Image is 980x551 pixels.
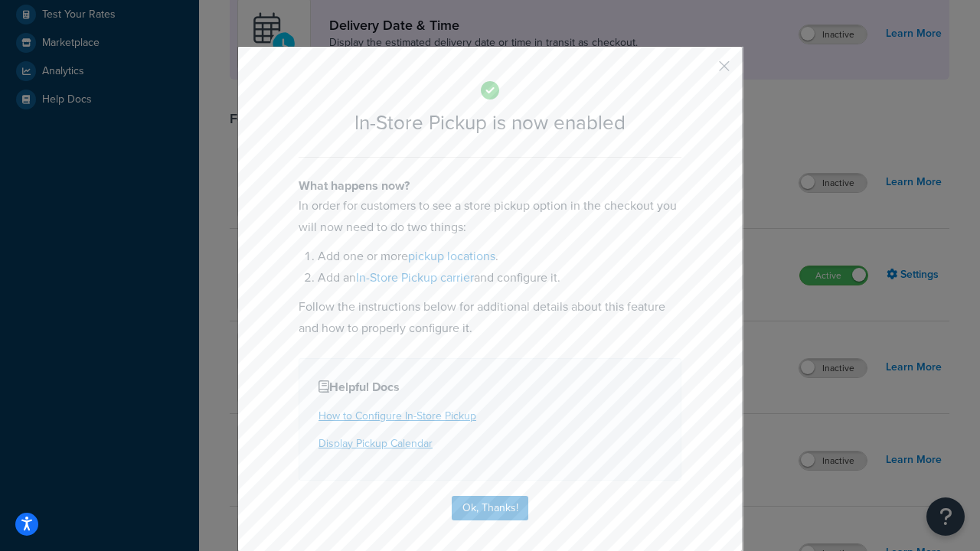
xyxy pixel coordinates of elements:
[299,296,681,339] p: Follow the instructions below for additional details about this feature and how to properly confi...
[318,267,681,289] li: Add an and configure it.
[318,408,476,424] a: How to Configure In-Store Pickup
[299,177,681,195] h4: What happens now?
[299,112,681,134] h2: In-Store Pickup is now enabled
[318,435,433,452] a: Display Pickup Calendar
[318,246,681,267] li: Add one or more .
[299,195,681,238] p: In order for customers to see a store pickup option in the checkout you will now need to do two t...
[356,269,474,286] a: In-Store Pickup carrier
[318,378,661,396] h4: Helpful Docs
[408,247,495,265] a: pickup locations
[452,496,528,520] button: Ok, Thanks!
